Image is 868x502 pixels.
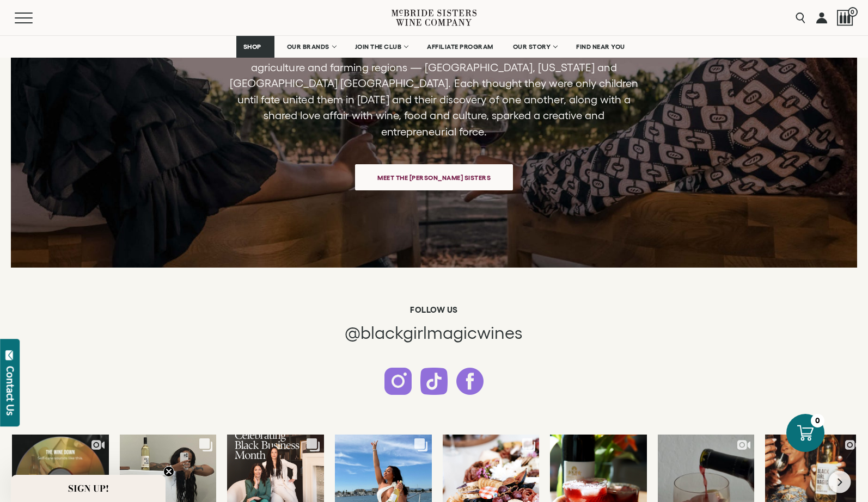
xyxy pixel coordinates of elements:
a: Meet the [PERSON_NAME] Sisters [355,164,513,190]
span: SIGN UP! [68,482,109,495]
span: FIND NEAR YOU [576,43,625,51]
div: Contact Us [5,366,16,416]
a: Follow us on Instagram [384,368,412,395]
a: FIND NEAR YOU [569,36,632,58]
button: Next slide [829,471,851,493]
button: Close teaser [163,466,174,477]
span: 0 [848,7,858,17]
a: JOIN THE CLUB [348,36,415,58]
span: Meet the [PERSON_NAME] Sisters [358,167,510,188]
a: SHOP [236,36,274,58]
span: SHOP [243,43,262,51]
a: OUR STORY [506,36,564,58]
span: OUR STORY [513,43,551,51]
div: 0 [811,414,824,427]
h6: Follow us [72,305,796,315]
span: AFFILIATE PROGRAM [427,43,493,51]
span: @blackgirlmagicwines [345,323,523,342]
span: OUR BRANDS [287,43,329,51]
a: AFFILIATE PROGRAM [420,36,500,58]
button: Mobile Menu Trigger [15,13,54,23]
span: JOIN THE CLUB [355,43,402,51]
a: OUR BRANDS [280,36,343,58]
div: SIGN UP!Close teaser [11,475,166,502]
